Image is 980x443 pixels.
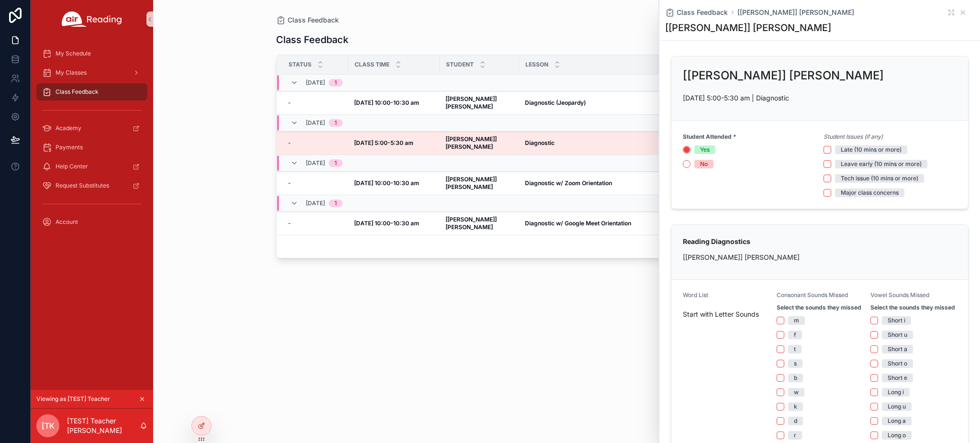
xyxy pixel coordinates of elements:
[354,179,419,187] strong: [DATE] 10:00-10:30 am
[306,119,325,127] span: [DATE]
[777,291,848,299] span: Consonant Sounds Missed
[870,304,955,311] strong: Select the sounds they missed
[56,69,87,77] span: My Classes
[445,95,513,111] a: [[PERSON_NAME]] [PERSON_NAME]
[355,61,390,68] span: Class Time
[525,139,653,147] a: Diagnostic
[334,119,337,127] div: 1
[288,99,291,107] span: -
[42,420,55,432] span: [TK
[683,237,750,245] strong: Reading Diagnostics
[888,402,906,411] div: Long u
[525,61,548,68] span: Lesson
[36,83,147,100] a: Class Feedback
[334,199,337,207] div: 1
[288,15,339,25] span: Class Feedback
[888,388,904,397] div: Long i
[794,402,797,411] div: k
[288,139,343,147] a: -
[62,11,122,27] img: App logo
[354,139,413,146] strong: [DATE] 5:00-5:30 am
[306,79,325,87] span: [DATE]
[36,158,147,175] a: Help Center
[794,374,797,382] div: b
[56,182,109,189] span: Request Substitutes
[288,139,291,147] span: -
[36,45,147,62] a: My Schedule
[354,99,419,106] strong: [DATE] 10:00-10:30 am
[36,395,110,403] span: Viewing as [TEST] Teacher
[276,15,339,25] a: Class Feedback
[56,163,88,170] span: Help Center
[525,220,653,227] a: Diagnostic w/ Google Meet Orientation
[794,417,797,425] div: d
[36,120,147,137] a: Academy
[288,99,343,107] a: -
[445,135,513,151] a: [[PERSON_NAME]] [PERSON_NAME]
[354,220,434,227] a: [DATE] 10:00-10:30 am
[306,199,325,207] span: [DATE]
[794,388,799,397] div: w
[525,99,653,107] a: Diagnostic (Jeopardy)
[445,176,498,190] strong: [[PERSON_NAME]] [PERSON_NAME]
[700,145,710,154] div: Yes
[289,61,312,68] span: Status
[36,213,147,231] a: Account
[794,331,796,339] div: f
[794,316,799,325] div: m
[794,431,796,440] div: r
[683,68,884,83] h2: [[PERSON_NAME]] [PERSON_NAME]
[888,345,907,354] div: Short a
[36,139,147,156] a: Payments
[525,139,555,146] strong: Diagnostic
[794,345,796,354] div: t
[677,8,728,17] span: Class Feedback
[737,8,854,17] a: [[PERSON_NAME]] [PERSON_NAME]
[683,291,708,299] span: Word List
[56,50,91,57] span: My Schedule
[841,160,922,168] div: Leave early (10 mins or more)
[525,220,631,227] strong: Diagnostic w/ Google Meet Orientation
[841,145,902,154] div: Late (10 mins or more)
[36,177,147,194] a: Request Substitutes
[445,216,513,231] a: [[PERSON_NAME]] [PERSON_NAME]
[354,220,419,227] strong: [DATE] 10:00-10:30 am
[870,291,929,299] span: Vowel Sounds Missed
[354,99,434,107] a: [DATE] 10:00-10:30 am
[683,133,736,141] strong: Student Attended *
[445,176,513,191] a: [[PERSON_NAME]] [PERSON_NAME]
[700,160,708,168] div: No
[31,38,153,243] div: scrollable content
[888,417,906,425] div: Long a
[683,310,769,319] span: Start with Letter Sounds
[56,144,83,151] span: Payments
[67,416,140,435] p: [TEST] Teacher [PERSON_NAME]
[445,135,498,150] strong: [[PERSON_NAME]] [PERSON_NAME]
[683,252,957,262] p: [[PERSON_NAME]] [PERSON_NAME]
[888,374,907,382] div: Short e
[56,218,78,226] span: Account
[525,179,612,187] strong: Diagnostic w/ Zoom Orientation
[888,431,906,440] div: Long o
[56,88,99,96] span: Class Feedback
[276,33,348,46] h1: Class Feedback
[288,179,343,187] a: -
[525,99,586,106] strong: Diagnostic (Jeopardy)
[888,331,907,339] div: Short u
[525,179,653,187] a: Diagnostic w/ Zoom Orientation
[665,21,831,34] h1: [[PERSON_NAME]] [PERSON_NAME]
[306,159,325,167] span: [DATE]
[334,159,337,167] div: 1
[288,220,343,227] a: -
[354,139,434,147] a: [DATE] 5:00-5:30 am
[888,359,907,368] div: Short o
[354,179,434,187] a: [DATE] 10:00-10:30 am
[56,124,81,132] span: Academy
[665,8,728,17] a: Class Feedback
[777,304,861,311] strong: Select the sounds they missed
[841,188,899,197] div: Major class concerns
[334,79,337,87] div: 1
[445,216,498,231] strong: [[PERSON_NAME]] [PERSON_NAME]
[288,220,291,227] span: -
